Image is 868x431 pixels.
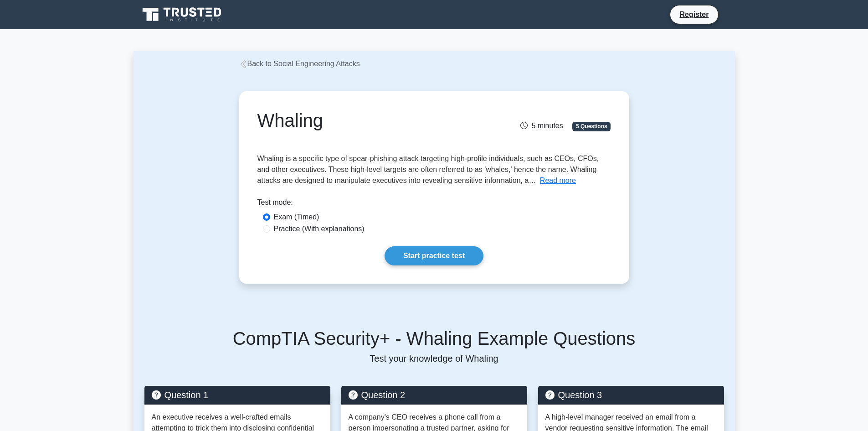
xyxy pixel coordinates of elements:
[385,246,483,265] a: Start practice test
[545,389,717,400] h5: Question 3
[257,109,489,131] h1: Whaling
[572,122,611,131] span: 5 Questions
[540,175,576,186] button: Read more
[257,197,611,212] div: Test mode:
[274,212,319,223] label: Exam (Timed)
[239,60,360,68] a: Back to Social Engineering Attacks
[257,155,599,184] span: Whaling is a specific type of spear-phishing attack targeting high-profile individuals, such as C...
[520,122,563,130] span: 5 minutes
[144,353,724,364] p: Test your knowledge of Whaling
[152,389,323,400] h5: Question 1
[349,389,520,400] h5: Question 2
[274,223,365,234] label: Practice (With explanations)
[144,327,724,349] h5: CompTIA Security+ - Whaling Example Questions
[674,9,714,20] a: Register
